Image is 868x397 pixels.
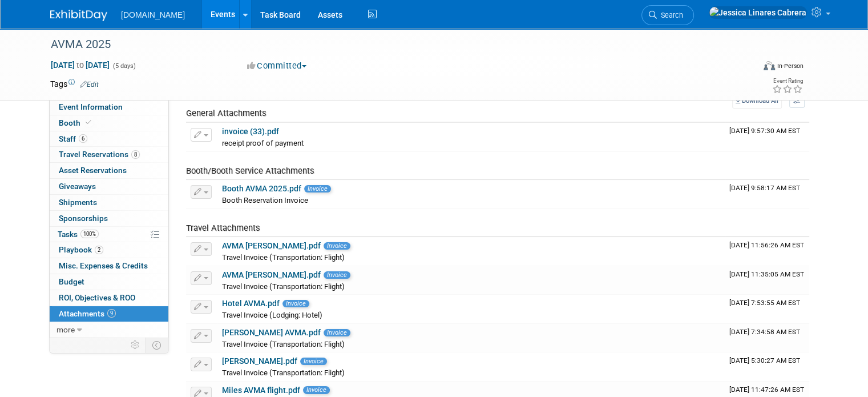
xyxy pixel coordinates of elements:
span: 6 [79,134,87,143]
a: invoice (33).pdf [222,127,279,136]
a: Booth AVMA 2025.pdf [222,184,301,193]
span: Invoice [324,242,350,250]
div: Event Rating [772,78,803,84]
span: 9 [107,309,116,318]
span: Playbook [59,245,103,254]
td: Upload Timestamp [725,123,809,151]
span: Invoice [303,386,330,394]
span: Travel Invoice (Transportation: Flight) [222,282,345,291]
button: Committed [243,60,311,72]
span: Sponsorships [59,214,108,223]
span: Staff [59,134,87,143]
td: Upload Timestamp [725,266,809,295]
span: Booth/Booth Service Attachments [186,166,314,176]
a: [PERSON_NAME].pdf [222,356,297,366]
span: Shipments [59,198,97,207]
span: Upload Timestamp [729,241,804,249]
span: Upload Timestamp [729,328,800,336]
i: Booth reservation complete [86,119,91,126]
span: Budget [59,277,84,286]
span: Booth [59,118,94,127]
span: Search [657,11,683,19]
span: Tasks [58,230,99,239]
span: Attachments [59,309,116,318]
a: Attachments9 [50,306,168,322]
td: Personalize Event Tab Strip [126,338,146,352]
a: more [50,322,168,338]
a: Hotel AVMA.pdf [222,299,280,308]
span: Upload Timestamp [729,356,800,364]
td: Toggle Event Tabs [146,338,169,352]
div: In-Person [777,62,804,70]
div: AVMA 2025 [47,34,740,55]
img: Format-Inperson.png [764,61,775,70]
span: Invoice [304,185,331,193]
span: General Attachments [186,108,267,118]
a: Shipments [50,195,168,210]
a: Download All [732,93,782,109]
img: ExhibitDay [50,10,107,21]
span: Travel Invoice (Transportation: Flight) [222,368,345,377]
span: Invoice [324,271,350,279]
span: Travel Attachments [186,223,260,233]
a: AVMA [PERSON_NAME].pdf [222,241,321,250]
span: more [56,325,75,334]
a: AVMA [PERSON_NAME].pdf [222,270,321,279]
span: Travel Invoice (Transportation: Flight) [222,253,345,262]
a: Playbook2 [50,242,168,258]
span: 8 [131,150,140,159]
td: Upload Timestamp [725,295,809,323]
td: Upload Timestamp [725,237,809,266]
a: Staff6 [50,131,168,147]
a: Miles AVMA flight.pdf [222,386,300,395]
a: ROI, Objectives & ROO [50,290,168,306]
span: Travel Invoice (Transportation: Flight) [222,340,345,348]
span: Event Information [59,102,123,111]
span: Invoice [282,300,309,307]
a: Budget [50,274,168,290]
span: Misc. Expenses & Credits [59,261,148,270]
span: Asset Reservations [59,166,127,175]
a: Travel Reservations8 [50,147,168,162]
span: Booth Reservation Invoice [222,196,308,204]
span: (5 days) [112,62,136,70]
a: Misc. Expenses & Credits [50,258,168,274]
td: Upload Timestamp [725,352,809,381]
span: Travel Reservations [59,150,140,159]
td: Tags [50,78,99,90]
span: Giveaways [59,182,96,191]
span: Invoice [300,358,327,365]
span: Invoice [324,329,350,336]
div: Event Format [692,59,804,77]
span: Upload Timestamp [729,270,804,278]
span: Travel Invoice (Lodging: Hotel) [222,311,322,319]
a: Search [641,5,694,25]
span: 100% [80,230,99,238]
span: ROI, Objectives & ROO [59,293,135,302]
td: Upload Timestamp [725,180,809,208]
a: [PERSON_NAME] AVMA.pdf [222,328,321,337]
a: Event Information [50,99,168,115]
span: [DOMAIN_NAME] [121,10,185,19]
span: to [75,61,86,70]
a: Asset Reservations [50,163,168,178]
td: Upload Timestamp [725,324,809,352]
span: Upload Timestamp [729,299,800,307]
a: Edit [80,81,99,89]
span: 2 [95,246,103,254]
span: Upload Timestamp [729,386,804,394]
img: Jessica Linares Cabrera [709,6,807,19]
span: Upload Timestamp [729,127,800,135]
a: Booth [50,115,168,131]
span: Upload Timestamp [729,184,800,192]
a: Sponsorships [50,211,168,226]
a: Giveaways [50,179,168,194]
span: [DATE] [DATE] [50,60,110,70]
span: receipt proof of payment [222,139,304,147]
a: Tasks100% [50,227,168,242]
